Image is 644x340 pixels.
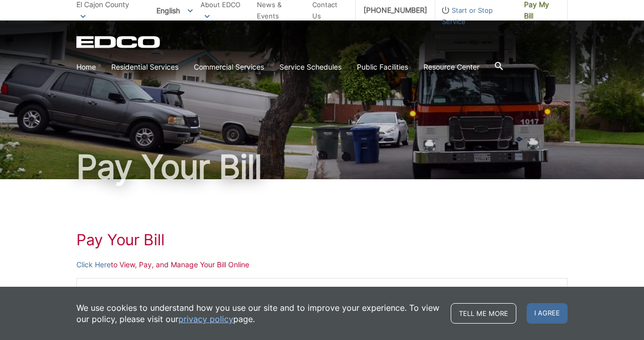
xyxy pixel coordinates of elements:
[76,36,162,48] a: EDCD logo. Return to the homepage.
[76,259,568,270] p: to View, Pay, and Manage Your Bill Online
[451,303,516,324] a: Tell me more
[194,61,264,73] a: Commercial Services
[76,259,111,270] a: Click Here
[178,313,233,325] a: privacy policy
[76,61,96,73] a: Home
[149,2,200,19] span: English
[111,61,178,73] a: Residential Services
[76,302,440,325] p: We use cookies to understand how you use our site and to improve your experience. To view our pol...
[424,61,479,73] a: Resource Center
[76,230,568,249] h1: Pay Your Bill
[279,61,341,73] a: Service Schedules
[357,61,408,73] a: Public Facilities
[527,303,568,324] span: I agree
[76,151,568,183] h1: Pay Your Bill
